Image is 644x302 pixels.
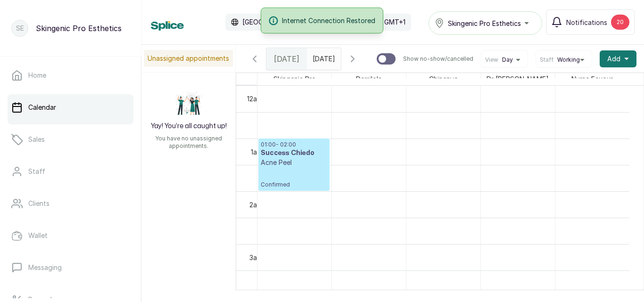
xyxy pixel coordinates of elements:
span: Staff [540,56,553,64]
div: 3am [248,253,264,262]
a: Calendar [8,94,133,121]
span: View [485,56,498,64]
a: Staff [8,158,133,185]
p: Show no-show/cancelled [403,55,473,63]
p: Wallet [28,231,48,240]
span: Add [607,54,620,64]
a: Clients [8,190,133,217]
p: You have no unassigned appointments. [147,135,230,150]
h3: Success Chiedo [261,148,327,158]
p: Clients [28,199,50,208]
button: ViewDay [485,56,524,64]
span: Day [502,56,513,64]
p: Sales [28,135,45,144]
button: Add [600,50,636,67]
p: 01:00 - 02:00 [261,141,327,148]
span: Working [557,56,580,64]
div: 12am [245,94,264,104]
span: [DATE] [274,53,299,65]
span: Chinenye [427,73,460,85]
a: Messaging [8,254,133,281]
p: Acne Peel [261,158,327,167]
p: Home [28,71,46,80]
span: Dr [PERSON_NAME] [485,73,551,85]
span: Internet Connection Restored [282,16,375,25]
a: Wallet [8,222,133,249]
div: [DATE] [266,48,307,70]
p: Staff [28,167,45,176]
div: 2am [248,200,264,210]
p: Unassigned appointments [144,50,233,67]
p: Calendar [28,103,56,112]
button: StaffWorking [540,56,588,64]
span: Nurse Favour [570,73,615,85]
span: Skingenic Pro [272,73,318,85]
h2: Yay! You’re all caught up! [151,122,227,131]
span: Damilola [354,73,384,85]
a: Home [8,62,133,89]
a: Sales [8,126,133,153]
div: 1am [249,147,264,157]
p: Confirmed [261,167,327,188]
p: Messaging [28,263,62,272]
